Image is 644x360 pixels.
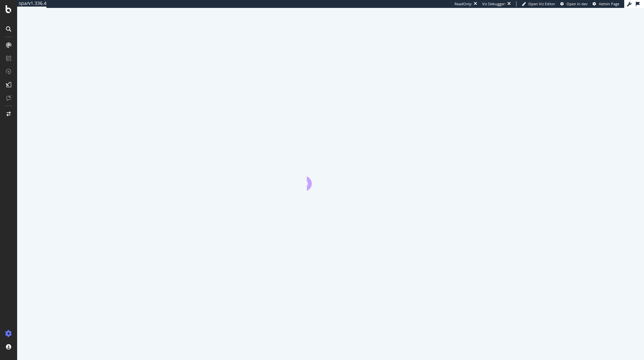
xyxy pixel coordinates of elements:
[454,1,472,7] div: ReadOnly:
[560,1,588,7] a: Open in dev
[522,1,555,7] a: Open Viz Editor
[599,1,619,6] span: Admin Page
[593,1,619,7] a: Admin Page
[307,167,354,191] div: animation
[528,1,555,6] span: Open Viz Editor
[482,1,506,7] div: Viz Debugger:
[567,1,588,6] span: Open in dev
